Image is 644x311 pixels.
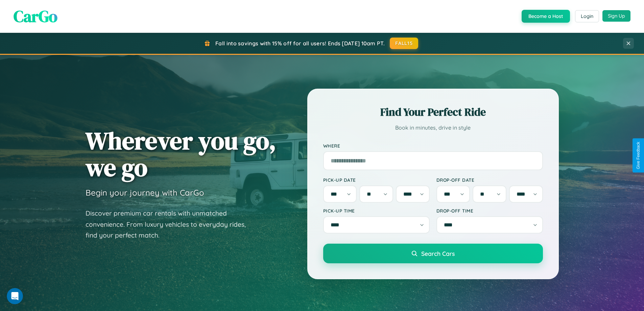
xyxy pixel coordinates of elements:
label: Drop-off Time [436,208,543,214]
button: Search Cars [323,244,543,263]
button: Become a Host [522,10,570,23]
iframe: Intercom live chat [7,288,23,304]
label: Where [323,143,543,149]
button: FALL15 [390,38,418,49]
div: Give Feedback [636,142,641,169]
p: Book in minutes, drive in style [323,123,543,133]
h1: Wherever you go, we go [86,127,276,181]
span: Search Cars [421,250,455,257]
h2: Find Your Perfect Ride [323,105,543,119]
button: Login [575,10,599,22]
label: Pick-up Date [323,177,430,183]
span: Fall into savings with 15% off for all users! Ends [DATE] 10am PT. [215,40,385,47]
button: Sign Up [602,10,630,22]
h3: Begin your journey with CarGo [86,187,204,198]
label: Pick-up Time [323,208,430,214]
span: CarGo [14,5,57,27]
p: Discover premium car rentals with unmatched convenience. From luxury vehicles to everyday rides, ... [86,208,255,241]
label: Drop-off Date [436,177,543,183]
